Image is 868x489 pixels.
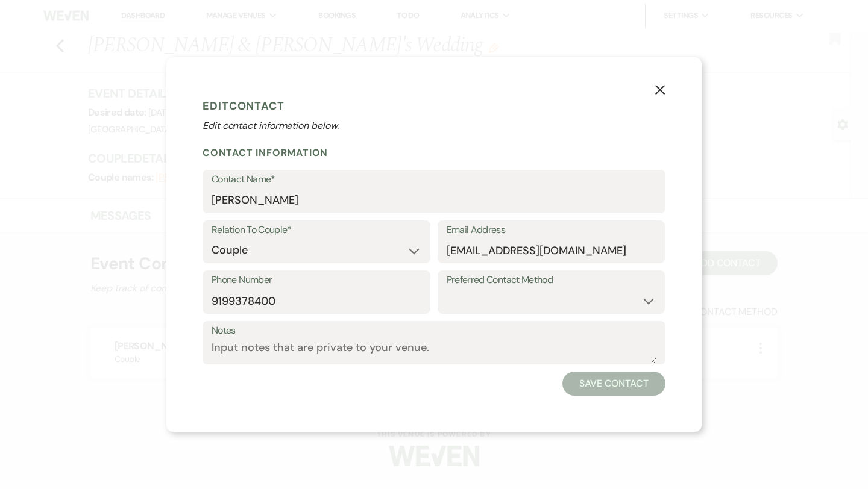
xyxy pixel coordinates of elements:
[212,322,656,340] label: Notes
[203,119,665,133] p: Edit contact information below.
[203,146,665,159] h2: Contact Information
[447,222,656,239] label: Email Address
[447,272,656,289] label: Preferred Contact Method
[562,372,665,396] button: Save Contact
[212,272,421,289] label: Phone Number
[212,188,656,212] input: First and Last Name
[212,171,656,188] label: Contact Name*
[203,97,665,115] h1: Edit Contact
[212,222,421,239] label: Relation To Couple*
